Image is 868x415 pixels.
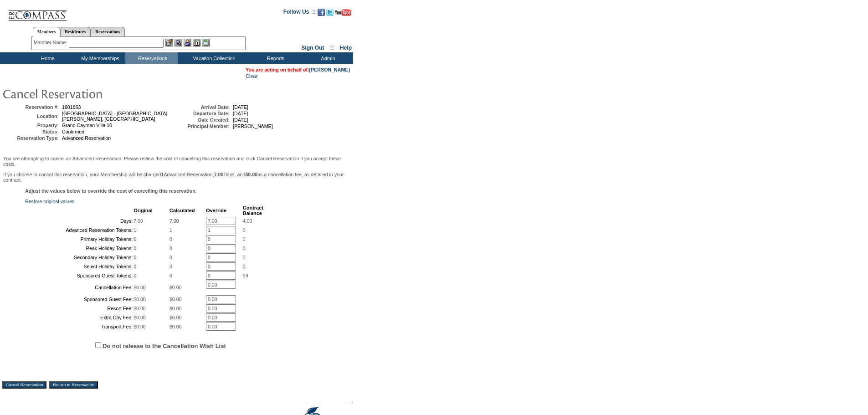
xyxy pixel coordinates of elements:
[335,11,351,17] a: Subscribe to our YouTube Channel
[243,227,246,233] span: 0
[73,52,125,64] td: My Memberships
[49,381,98,389] input: Return to Reservation
[340,45,352,51] a: Help
[26,244,133,252] td: Peak Holiday Tokens:
[301,45,324,51] a: Sign Out
[169,324,182,329] span: $0.00
[134,285,146,290] span: $0.00
[233,104,248,110] span: [DATE]
[169,227,172,233] span: 1
[26,323,133,331] td: Transport Fee:
[175,117,230,123] td: Date Created:
[326,11,334,17] a: Follow us on Twitter
[335,9,351,16] img: Subscribe to our YouTube Channel
[134,227,136,233] span: 1
[233,117,248,123] span: [DATE]
[184,39,191,46] img: Impersonate
[206,208,226,213] b: Override
[103,343,226,349] label: Do not release to the Cancellation Wish List
[169,236,172,242] span: 0
[26,253,133,261] td: Secondary Holiday Tokens:
[318,9,325,16] img: Become our fan on Facebook
[301,52,353,64] td: Admin
[25,199,74,204] a: Restore original values
[8,2,67,21] img: Compass Home
[26,272,133,280] td: Sponsored Guest Tokens:
[248,52,301,64] td: Reports
[26,281,133,294] td: Cancellation Fee:
[3,172,350,183] p: If you choose to cancel this reservation, your Membership will be charged Advanced Reservation, D...
[169,315,182,320] span: $0.00
[309,67,350,72] a: [PERSON_NAME]
[318,11,325,17] a: Become our fan on Facebook
[134,208,153,213] b: Original
[4,123,59,128] td: Property:
[165,39,173,46] img: b_edit.gif
[62,123,112,128] span: Grand Cayman Villa 10
[246,73,257,79] a: Clear
[169,264,172,269] span: 0
[169,246,172,251] span: 0
[21,52,73,64] td: Home
[283,8,316,19] td: Follow Us ::
[4,129,59,134] td: Status:
[202,39,210,46] img: b_calculator.gif
[233,123,273,129] span: [PERSON_NAME]
[175,104,230,110] td: Arrival Date:
[34,39,69,46] div: Member Name:
[175,39,182,46] img: View
[3,156,350,167] p: You are attempting to cancel an Advanced Reservation. Please review the cost of cancelling this r...
[91,27,125,36] a: Reservations
[169,297,182,302] span: $0.00
[169,255,172,260] span: 0
[193,39,200,46] img: Reservations
[243,205,263,216] b: Contract Balance
[243,264,246,269] span: 0
[246,67,350,72] span: You are acting on behalf of:
[243,273,248,278] span: 99
[169,285,182,290] span: $0.00
[245,172,257,177] b: $0.00
[33,27,61,37] a: Members
[26,262,133,271] td: Select Holiday Tokens:
[62,129,84,134] span: Confirmed
[243,236,246,242] span: 0
[169,273,172,278] span: 0
[175,111,230,116] td: Departure Date:
[169,218,179,224] span: 7.00
[178,52,248,64] td: Vacation Collection
[134,315,146,320] span: $0.00
[4,111,59,122] td: Location:
[26,226,133,234] td: Advanced Reservation Tokens:
[125,52,178,64] td: Reservations
[243,218,252,224] span: 4.00
[326,9,334,16] img: Follow us on Twitter
[233,111,248,116] span: [DATE]
[62,135,111,141] span: Advanced Reservation
[2,381,46,389] input: Cancel Reservation
[26,304,133,313] td: Resort Fee:
[62,111,167,122] span: [GEOGRAPHIC_DATA] - [GEOGRAPHIC_DATA][PERSON_NAME], [GEOGRAPHIC_DATA]
[214,172,224,177] b: 7.00
[26,217,133,225] td: Days:
[134,255,136,260] span: 0
[243,246,246,251] span: 0
[26,313,133,322] td: Extra Day Fee:
[62,104,81,110] span: 1601863
[134,306,146,311] span: $0.00
[60,27,91,36] a: Residences
[26,295,133,303] td: Sponsored Guest Fee:
[134,297,146,302] span: $0.00
[134,246,136,251] span: 0
[4,104,59,110] td: Reservation #:
[25,188,197,194] b: Adjust the values below to override the cost of cancelling this reservation.
[134,264,136,269] span: 0
[134,218,143,224] span: 7.00
[4,135,59,141] td: Reservation Type:
[330,45,334,51] span: ::
[134,236,136,242] span: 0
[161,172,164,177] b: 1
[243,255,246,260] span: 0
[2,84,185,102] img: pgTtlCancelRes.gif
[175,123,230,129] td: Principal Member:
